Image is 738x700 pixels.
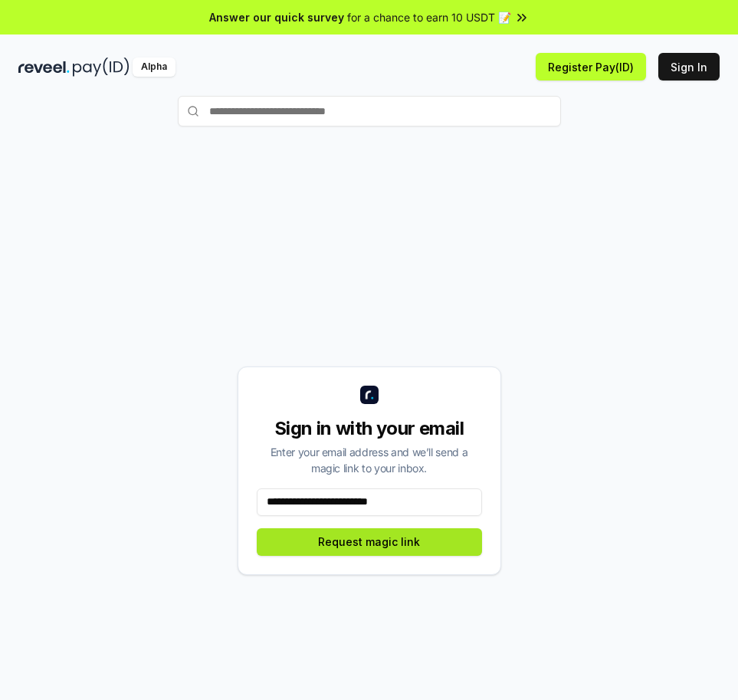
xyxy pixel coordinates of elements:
div: Alpha [133,58,175,77]
img: pay_id [73,58,130,77]
button: Sign In [658,53,720,81]
div: Sign in with your email [257,416,482,441]
img: logo_small [360,386,379,404]
div: Enter your email address and we’ll send a magic link to your inbox. [257,444,482,476]
img: reveel_dark [18,58,70,77]
span: for a chance to earn 10 USDT 📝 [347,9,511,25]
button: Request magic link [257,528,482,556]
span: Answer our quick survey [209,9,344,25]
button: Register Pay(ID) [536,53,646,81]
